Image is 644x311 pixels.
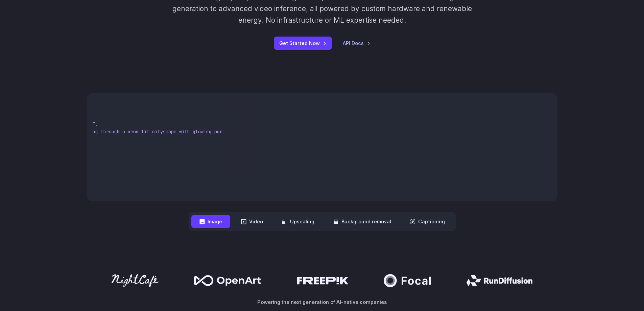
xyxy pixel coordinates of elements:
span: , [95,120,98,127]
p: Powering the next generation of AI-native companies [87,298,557,306]
button: Captioning [402,215,453,228]
a: Get Started Now [274,37,332,50]
button: Video [233,215,271,228]
button: Background removal [325,215,399,228]
a: API Docs [343,39,371,47]
span: "Futuristic stealth jet streaking through a neon-lit cityscape with glowing purple exhaust" [9,129,255,135]
button: Image [191,215,230,228]
button: Upscaling [274,215,323,228]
